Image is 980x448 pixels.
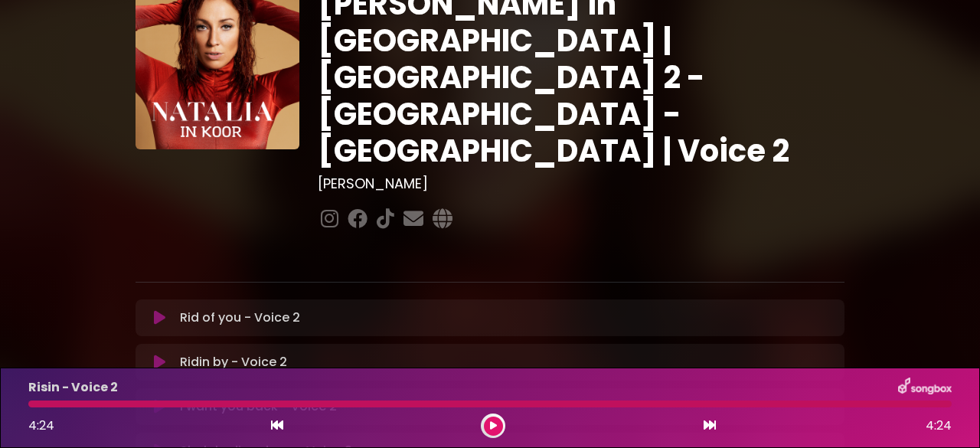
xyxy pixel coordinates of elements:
[28,417,54,434] span: 4:24
[898,378,952,397] img: songbox-logo-white.png
[318,175,845,192] h3: [PERSON_NAME]
[180,309,300,327] p: Rid of you - Voice 2
[926,417,952,435] span: 4:24
[28,378,118,397] p: Risin - Voice 2
[180,353,287,371] p: Ridin by - Voice 2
